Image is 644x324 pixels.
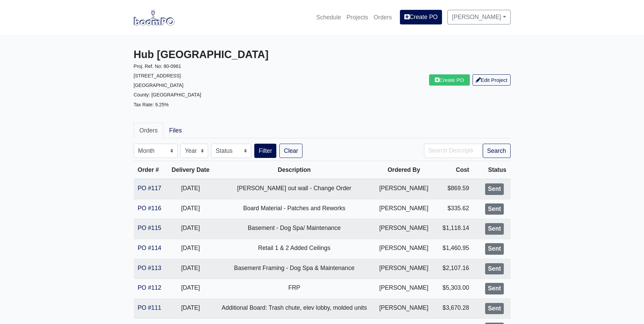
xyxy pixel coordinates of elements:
div: Sent [485,263,503,275]
td: [DATE] [167,279,215,299]
th: Description [215,161,374,179]
td: $335.62 [434,199,473,219]
td: [PERSON_NAME] [374,239,434,259]
td: [PERSON_NAME] [374,259,434,279]
td: [PERSON_NAME] [374,219,434,239]
td: [DATE] [167,179,215,199]
div: Sent [485,303,503,314]
a: Projects [344,10,371,25]
div: Sent [485,283,503,294]
td: $1,118.14 [434,219,473,239]
td: [DATE] [167,239,215,259]
a: Orders [134,123,164,138]
th: Order # [134,161,167,179]
div: Sent [485,243,503,255]
a: Create PO [429,74,470,86]
th: Delivery Date [167,161,215,179]
small: Proj. Ref. No: 80-0961 [134,64,181,69]
div: Sent [485,183,503,195]
small: County: [GEOGRAPHIC_DATA] [134,92,201,97]
td: [DATE] [167,199,215,219]
td: $3,670.28 [434,299,473,319]
td: Basement Framing - Dog Spa & Maintenance [215,259,374,279]
a: PO #115 [138,224,161,231]
h3: Hub [GEOGRAPHIC_DATA] [134,49,317,61]
td: $5,303.00 [434,279,473,299]
td: [DATE] [167,259,215,279]
th: Status [473,161,511,179]
div: Sent [485,203,503,215]
th: Cost [434,161,473,179]
td: [PERSON_NAME] [374,199,434,219]
a: Orders [371,10,394,25]
input: Search [424,144,483,158]
a: PO #111 [138,304,161,311]
td: Additional Board: Trash chute, elev lobby, molded units [215,299,374,319]
a: PO #114 [138,245,161,251]
a: PO #113 [138,265,161,271]
td: $869.59 [434,179,473,199]
a: Schedule [313,10,344,25]
a: Edit Project [473,74,511,86]
div: Sent [485,223,503,235]
a: Files [163,123,187,138]
td: Retail 1 & 2 Added Ceilings [215,239,374,259]
button: Search [483,144,511,158]
th: Ordered By [374,161,434,179]
a: Create PO [400,10,442,24]
td: [PERSON_NAME] out wall - Change Order [215,179,374,199]
small: [GEOGRAPHIC_DATA] [134,83,184,88]
td: [DATE] [167,219,215,239]
td: Basement - Dog Spa/ Maintenance [215,219,374,239]
td: Board Material - Patches and Reworks [215,199,374,219]
td: [DATE] [167,299,215,319]
a: Clear [279,144,302,158]
td: $1,460.95 [434,239,473,259]
td: FRP [215,279,374,299]
a: [PERSON_NAME] [447,10,510,24]
a: PO #112 [138,284,161,291]
a: PO #116 [138,205,161,212]
td: [PERSON_NAME] [374,279,434,299]
td: [PERSON_NAME] [374,179,434,199]
img: boomPO [134,10,174,25]
small: Tax Rate: 9.25% [134,102,169,107]
a: PO #117 [138,185,161,192]
button: Filter [254,144,276,158]
td: [PERSON_NAME] [374,299,434,319]
td: $2,107.16 [434,259,473,279]
small: [STREET_ADDRESS] [134,73,181,78]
